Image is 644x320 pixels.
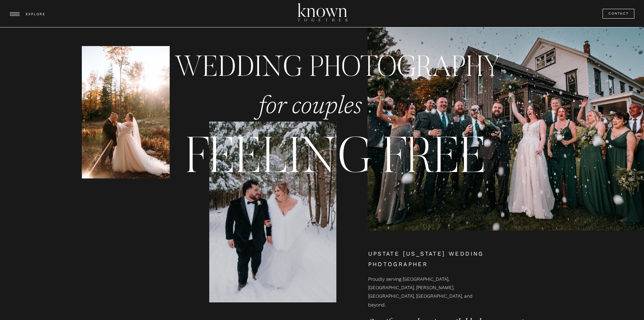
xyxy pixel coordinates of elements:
h3: FEELING FREE [146,125,526,174]
h2: Proudly serving [GEOGRAPHIC_DATA], [GEOGRAPHIC_DATA], [PERSON_NAME], [GEOGRAPHIC_DATA], [GEOGRAPH... [368,275,474,294]
h2: for couples [258,92,364,125]
h3: EXPLORE [26,11,47,18]
h1: Upstate [US_STATE] Wedding Photographer [368,249,515,269]
h2: WEDDING PHOTOGRAPHY [174,49,508,86]
a: Contact [609,10,629,17]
